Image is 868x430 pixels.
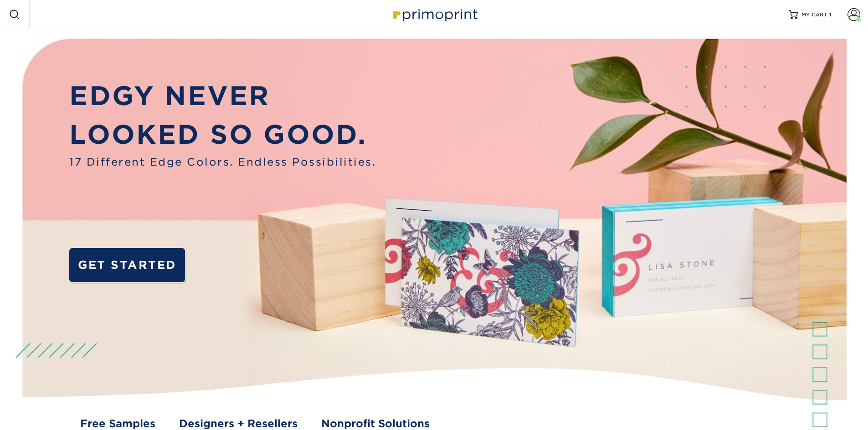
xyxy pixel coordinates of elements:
p: EDGY NEVER [69,76,376,116]
a: GET STARTED [69,248,185,282]
span: 17 Different Edge Colors. Endless Possibilities. [69,154,376,170]
p: LOOKED SO GOOD. [69,115,376,154]
img: Primoprint [389,5,480,24]
span: MY CART [801,11,827,19]
span: 1 [829,11,832,18]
